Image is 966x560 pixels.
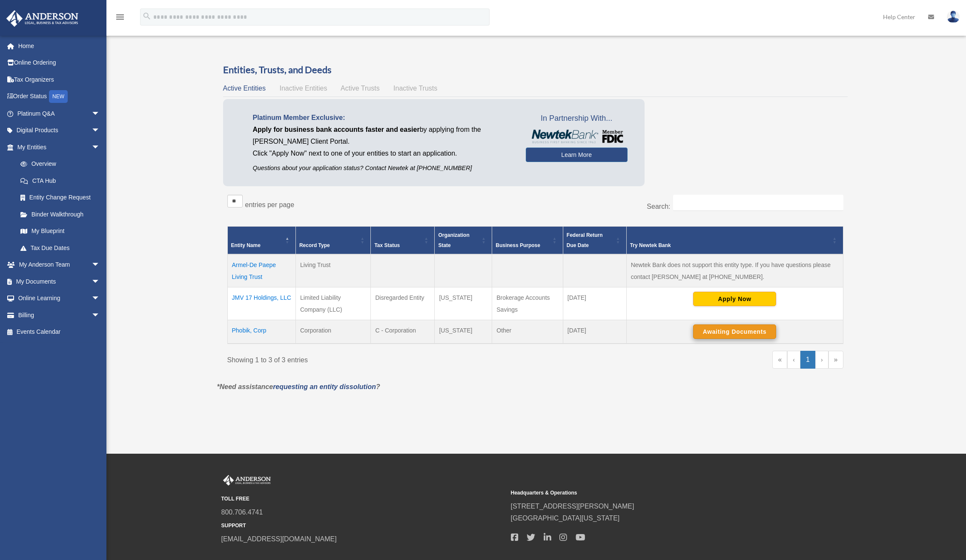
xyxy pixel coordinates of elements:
[253,163,513,173] p: Questions about your application status? Contact Newtek at [PHONE_NUMBER]
[563,226,626,254] th: Federal Return Due Date: Activate to sort
[253,148,513,159] p: Click "Apply Now" next to one of your entities to start an application.
[142,11,152,21] i: search
[4,10,81,27] img: Anderson Advisors Platinum Portal
[227,287,295,320] td: JMV 17 Holdings, LLC
[253,126,420,133] span: Apply for business bank accounts faster and easier
[6,307,113,324] a: Billingarrow_drop_down
[6,54,113,71] a: Online Ordering
[12,172,109,189] a: CTA Hub
[92,105,109,122] span: arrow_drop_down
[295,320,371,344] td: Corporation
[393,85,437,92] span: Inactive Trusts
[693,292,776,306] button: Apply Now
[92,122,109,139] span: arrow_drop_down
[12,239,109,256] a: Tax Due Dates
[374,242,400,248] span: Tax Status
[221,475,272,486] img: Anderson Advisors Platinum Portal
[227,351,529,366] div: Showing 1 to 3 of 3 entries
[253,124,513,148] p: by applying from the [PERSON_NAME] Client Portal.
[273,383,376,390] a: requesting an entity dissolution
[6,105,113,122] a: Platinum Q&Aarrow_drop_down
[221,535,337,543] a: [EMAIL_ADDRESS][DOMAIN_NAME]
[279,85,327,92] span: Inactive Entities
[49,90,68,103] div: NEW
[341,85,380,92] span: Active Trusts
[511,515,620,522] a: [GEOGRAPHIC_DATA][US_STATE]
[217,383,380,390] em: *Need assistance ?
[815,351,828,369] a: Next
[630,240,830,250] div: Try Newtek Bank
[492,287,563,320] td: Brokerage Accounts Savings
[6,88,113,105] a: Order StatusNEW
[371,226,435,254] th: Tax Status: Activate to sort
[947,11,960,23] img: User Pic
[12,223,109,240] a: My Blueprint
[511,489,794,497] small: Headquarters & Operations
[511,503,634,510] a: [STREET_ADDRESS][PERSON_NAME]
[435,320,492,344] td: [US_STATE]
[647,203,670,210] label: Search:
[92,256,109,274] span: arrow_drop_down
[115,15,125,22] a: menu
[227,226,295,254] th: Entity Name: Activate to invert sorting
[526,112,628,125] span: In Partnership With...
[530,130,623,143] img: NewtekBankLogoSM.png
[92,307,109,324] span: arrow_drop_down
[231,242,261,248] span: Entity Name
[371,320,435,344] td: C - Corporation
[221,509,263,516] a: 800.706.4741
[438,232,469,248] span: Organization State
[567,232,603,248] span: Federal Return Due Date
[223,63,848,77] h3: Entities, Trusts, and Deeds
[253,112,513,124] p: Platinum Member Exclusive:
[227,254,295,287] td: Armel-De Paepe Living Trust
[435,287,492,320] td: [US_STATE]
[295,254,371,287] td: Living Trust
[295,226,371,254] th: Record Type: Activate to sort
[115,12,125,22] i: menu
[492,320,563,344] td: Other
[772,351,787,369] a: First
[371,287,435,320] td: Disregarded Entity
[800,351,815,369] a: 1
[227,320,295,344] td: Phobik, Corp
[12,189,109,206] a: Entity Change Request
[6,37,113,54] a: Home
[6,122,113,139] a: Digital Productsarrow_drop_down
[693,324,776,339] button: Awaiting Documents
[92,273,109,290] span: arrow_drop_down
[496,242,540,248] span: Business Purpose
[92,290,109,307] span: arrow_drop_down
[828,351,843,369] a: Last
[223,85,266,92] span: Active Entities
[6,139,109,156] a: My Entitiesarrow_drop_down
[787,351,800,369] a: Previous
[12,206,109,223] a: Binder Walkthrough
[6,324,113,341] a: Events Calendar
[492,226,563,254] th: Business Purpose: Activate to sort
[92,139,109,156] span: arrow_drop_down
[435,226,492,254] th: Organization State: Activate to sort
[299,242,330,248] span: Record Type
[626,254,843,287] td: Newtek Bank does not support this entity type. If you have questions please contact [PERSON_NAME]...
[245,201,295,208] label: entries per page
[563,320,626,344] td: [DATE]
[6,290,113,307] a: Online Learningarrow_drop_down
[12,156,104,173] a: Overview
[563,287,626,320] td: [DATE]
[6,273,113,290] a: My Documentsarrow_drop_down
[6,256,113,273] a: My Anderson Teamarrow_drop_down
[221,495,505,503] small: TOLL FREE
[6,71,113,88] a: Tax Organizers
[526,148,628,162] a: Learn More
[295,287,371,320] td: Limited Liability Company (LLC)
[221,521,505,530] small: SUPPORT
[626,226,843,254] th: Try Newtek Bank : Activate to sort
